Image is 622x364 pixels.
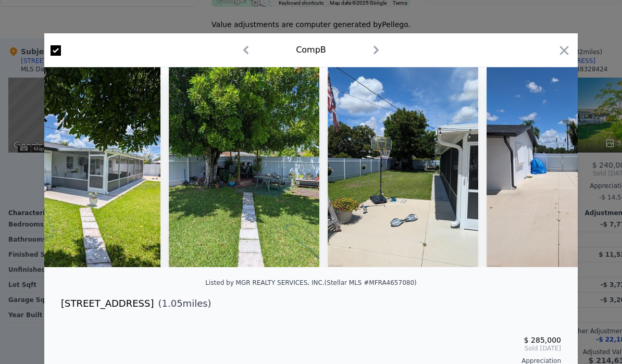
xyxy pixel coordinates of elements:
[169,67,319,267] img: Property Img
[154,296,211,311] span: ( miles)
[10,67,160,267] img: Property Img
[162,298,183,309] span: 1.05
[61,296,154,311] div: [STREET_ADDRESS]
[205,279,416,286] div: Listed by MGR REALTY SERVICES, INC. (Stellar MLS #MFRA4657080)
[524,336,561,344] span: $ 285,000
[328,67,478,267] img: Property Img
[296,44,326,56] div: Comp B
[319,344,561,353] span: Sold [DATE]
